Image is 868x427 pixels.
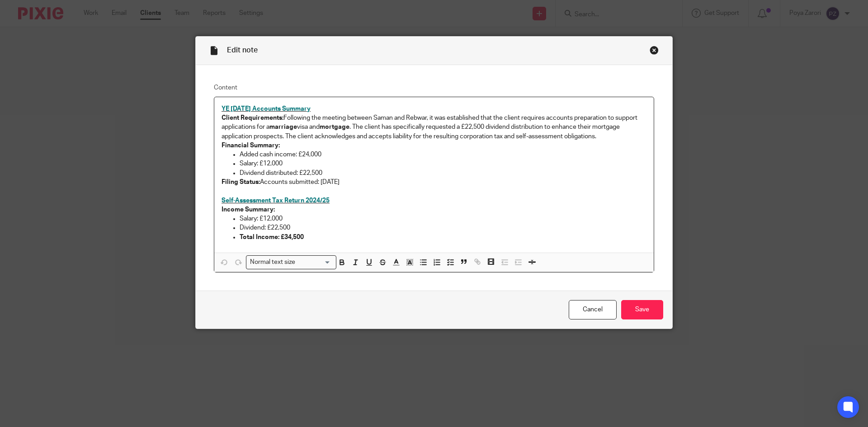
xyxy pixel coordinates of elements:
[214,83,654,92] label: Content
[240,150,646,159] p: Added cash income: £24,000
[320,124,349,130] strong: mortgage
[240,234,304,240] strong: Total Income: £34,500
[222,197,330,204] span: Self-Assessment Tax Return 2024/25
[246,255,336,269] div: Search for option
[621,300,663,319] input: Save
[240,169,646,178] p: Dividend distributed: £22,500
[227,47,258,54] span: Edit note
[222,113,646,141] p: Following the meeting between Saman and Rebwar, it was established that the client requires accou...
[298,258,331,267] input: Search for option
[240,223,646,232] p: Dividend: £22,500
[650,46,659,55] div: Close this dialog window
[240,159,646,168] p: Salary: £12,000
[222,206,275,213] strong: Income Summary:
[269,124,297,130] strong: marriage
[569,300,617,319] a: Cancel
[248,258,297,267] span: Normal text size
[240,214,646,223] p: Salary: £12,000
[222,115,283,121] strong: Client Requirements:
[222,142,280,149] strong: Financial Summary:
[222,106,311,112] span: YE [DATE] Accounts Summary
[222,179,260,185] strong: Filing Status:
[222,178,646,187] p: Accounts submitted: [DATE]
